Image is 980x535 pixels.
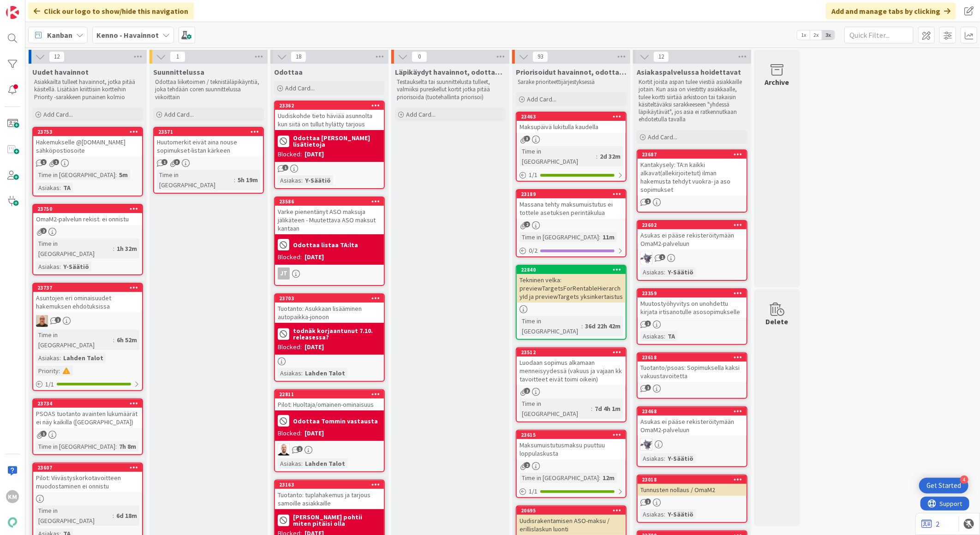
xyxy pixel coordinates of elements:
img: LM [640,252,652,264]
p: Sarake prioriteettijärjestyksessä [518,78,625,86]
div: TM [275,444,384,456]
div: Add and manage tabs by clicking [826,3,956,19]
span: : [591,404,592,414]
div: Time in [GEOGRAPHIC_DATA] [36,441,115,452]
div: 23687 [638,150,747,159]
div: 23163 [275,481,384,489]
div: 4 [960,476,968,484]
span: Add Card... [285,84,315,92]
div: 23359 [638,289,747,297]
div: Time in [GEOGRAPHIC_DATA] [36,505,113,526]
div: 23586 [275,197,384,206]
div: 23512Luodaan sopimus alkamaan menneisyydessä (vakuus ja vajaan kk tavoitteet eivät toimi oikein) [517,348,626,385]
div: 23687 [642,151,747,158]
div: 23362Uudiskohde tieto häviää asunnolta kun siitä on tullut hylätty tarjous [275,101,384,130]
div: Y-Säätiö [665,267,696,277]
div: Time in [GEOGRAPHIC_DATA] [520,473,599,483]
div: 1/1 [33,379,142,390]
div: Hakemukselle @[DOMAIN_NAME] sähköpostiosoite [33,136,142,156]
div: 23750 [37,206,142,212]
span: : [60,183,61,193]
span: : [664,331,665,341]
b: Odottaa listaa TA:lta [293,242,358,248]
span: 2 [524,388,530,394]
div: 5h 19m [235,175,260,185]
div: 23018 [642,476,747,483]
span: 2 [524,221,530,227]
div: 23750 [33,205,142,213]
span: : [596,151,598,161]
div: Tuotanto/psoas: Sopimuksella kaksi vakuustavoitetta [638,362,747,382]
div: 23586 [279,198,384,205]
div: OmaM2-palvelun rekist. ei onnistu [33,213,142,225]
div: Lahden Talot [303,458,347,469]
div: 22840Tekninen velka: previewTargetsForRentableHierarchyId ja previewTargets yksinkertaistus [517,266,626,303]
img: avatar [6,516,19,529]
div: Lahden Talot [61,353,106,363]
span: Suunnittelussa [153,67,204,77]
div: 6d 18m [114,511,139,521]
div: 23602 [642,222,747,228]
div: 22811 [279,391,384,398]
div: 23607 [33,464,142,472]
span: Kanban [47,30,72,41]
div: Asiakas [640,453,664,464]
div: 23618Tuotanto/psoas: Sopimuksella kaksi vakuustavoitetta [638,353,747,382]
div: 23512 [517,348,626,357]
div: 23687Kantakysely: TA:n kaikki alkavat(allekirjoitetut) ilman hakemusta tehdyt vuokra- ja aso sopi... [638,150,747,196]
div: 23734 [33,399,142,408]
input: Quick Filter... [844,27,914,43]
div: Time in [GEOGRAPHIC_DATA] [520,146,596,166]
b: [PERSON_NAME] pohtii miten pitäisi olla [293,514,381,527]
div: Time in [GEOGRAPHIC_DATA] [520,232,599,242]
div: Delete [766,316,789,327]
div: TA [665,331,677,341]
div: 2d 32m [598,151,623,161]
div: 23189 [521,191,626,197]
span: 2x [810,30,822,40]
div: Blocked: [278,252,302,262]
div: 23737 [33,284,142,292]
div: 1/1 [517,486,626,497]
div: Massana tehty maksumuistutus ei tottele asetuksen perintäkulua [517,198,626,219]
span: 3x [822,30,835,40]
div: 23362 [279,102,384,109]
div: 23571 [154,128,263,136]
span: 2 [524,462,530,468]
span: : [113,335,114,345]
span: Uudet havainnot [32,67,89,77]
div: Uudiskohde tieto häviää asunnolta kun siitä on tullut hylätty tarjous [275,110,384,130]
div: 23359 [642,290,747,297]
b: todnäk korjaantunut 7.10. releasessa? [293,327,381,340]
span: 3 [174,159,180,165]
div: [DATE] [305,342,324,352]
div: Asiakas [36,353,60,363]
span: : [60,353,61,363]
div: Time in [GEOGRAPHIC_DATA] [36,330,113,350]
span: 93 [532,51,548,62]
span: Add Card... [527,95,556,103]
div: 23463 [517,113,626,121]
img: Visit kanbanzone.com [6,6,19,19]
div: Get Started [926,481,961,490]
div: KM [6,490,19,503]
div: Time in [GEOGRAPHIC_DATA] [36,238,113,259]
span: 1 [645,198,651,204]
div: 23463Maksupäivä lukitulla kaudella [517,113,626,133]
span: : [664,267,665,277]
b: Odottaa Tommin vastausta [293,418,378,424]
span: Add Card... [406,110,436,119]
p: Kortit joista aspan tulee viestiä asiakkaille jotain. Kun asia on viestitty asiakkaalle, tulee ko... [639,78,746,124]
div: Asukas ei pääse rekisteröitymään OmaM2-palveluun [638,229,747,250]
span: 1 [170,51,185,62]
span: 3 [524,136,530,142]
div: Pilot: Huoltaja/omainen-ominaisuus [275,398,384,410]
span: Priorisoidut havainnot, odottaa kehityskapaa [516,67,627,77]
span: 1 / 1 [45,380,54,389]
span: 18 [291,51,306,62]
div: Y-Säätiö [665,453,696,464]
span: Asiakaspalvelussa hoidettavat [637,67,741,77]
span: Add Card... [164,110,194,119]
div: 23753 [33,128,142,136]
div: Muutostyöhyvitys on unohdettu kirjata irtisanotulle asosopimukselle [638,297,747,318]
